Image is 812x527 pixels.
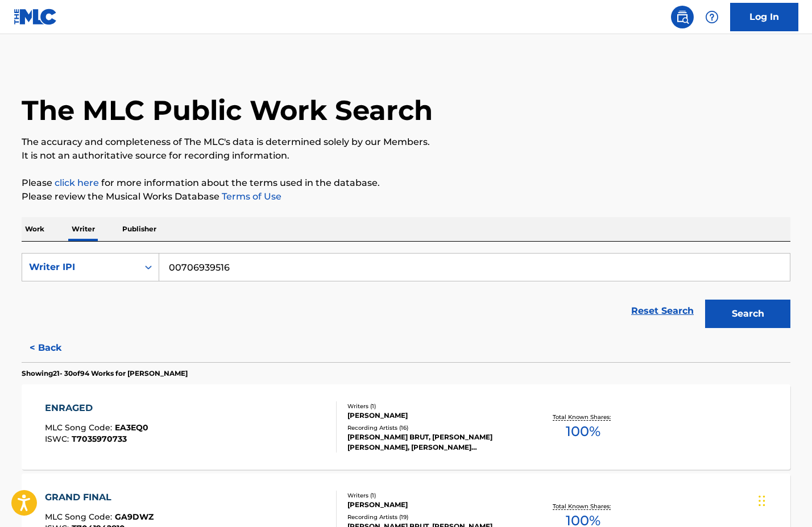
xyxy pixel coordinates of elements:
div: Glisser [759,484,765,518]
p: Publisher [119,217,160,241]
img: MLC Logo [14,9,57,25]
p: Please review the Musical Works Database [22,190,790,204]
div: Recording Artists ( 16 ) [347,424,519,432]
p: Writer [68,217,98,241]
div: [PERSON_NAME] [347,410,519,421]
p: Showing 21 - 30 of 94 Works for [PERSON_NAME] [22,368,188,379]
button: Search [705,300,790,328]
div: Writers ( 1 ) [347,491,519,500]
button: < Back [22,334,90,362]
iframe: Chat Widget [755,472,812,527]
a: Reset Search [625,298,699,323]
div: GRAND FINAL [45,491,154,504]
span: GA9DWZ [115,512,154,522]
span: 100 % [566,421,600,442]
span: EA3EQ0 [115,422,148,433]
div: Recording Artists ( 19 ) [347,513,519,521]
div: Writer IPI [29,260,131,274]
div: Writers ( 1 ) [347,402,519,410]
form: Search Form [22,253,790,334]
span: ISWC : [45,434,72,444]
div: [PERSON_NAME] BRUT, [PERSON_NAME] [PERSON_NAME], [PERSON_NAME] [PERSON_NAME], [PERSON_NAME] BRUT,... [347,432,519,453]
a: Public Search [671,6,694,28]
img: search [676,10,689,24]
p: Total Known Shares: [553,502,614,511]
a: Terms of Use [219,191,281,202]
p: It is not an authoritative source for recording information. [22,149,790,163]
span: MLC Song Code : [45,422,115,433]
a: ENRAGEDMLC Song Code:EA3EQ0ISWC:T7035970733Writers (1)[PERSON_NAME]Recording Artists (16)[PERSON_... [22,384,790,470]
h1: The MLC Public Work Search [22,93,433,127]
div: Help [701,6,723,28]
p: Work [22,217,48,241]
p: The accuracy and completeness of The MLC's data is determined solely by our Members. [22,135,790,149]
span: MLC Song Code : [45,512,115,522]
img: help [705,10,719,24]
div: ENRAGED [45,401,148,415]
a: Log In [730,3,798,31]
p: Total Known Shares: [553,413,614,421]
p: Please for more information about the terms used in the database. [22,176,790,190]
span: T7035970733 [72,434,127,444]
div: Widget de chat [755,472,812,527]
a: click here [55,177,99,188]
div: [PERSON_NAME] [347,500,519,510]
